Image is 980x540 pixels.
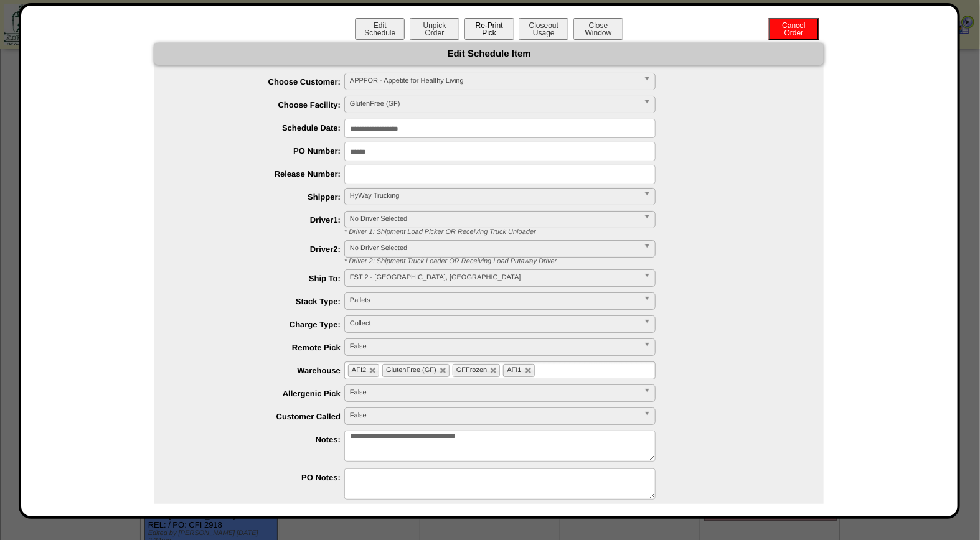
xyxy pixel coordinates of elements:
[350,241,639,256] span: No Driver Selected
[179,320,344,329] label: Charge Type:
[154,43,824,65] div: Edit Schedule Item
[179,123,344,133] label: Schedule Date:
[350,96,639,111] span: GlutenFree (GF)
[179,297,344,306] label: Stack Type:
[179,192,344,202] label: Shipper:
[179,215,344,225] label: Driver1:
[350,189,639,203] span: HyWay Trucking
[350,316,639,331] span: Collect
[179,169,344,179] label: Release Number:
[350,339,639,354] span: False
[456,366,488,374] span: GFFrozen
[179,473,344,482] label: PO Notes:
[179,389,344,398] label: Allergenic Pick
[355,18,405,40] button: EditSchedule
[386,366,436,374] span: GlutenFree (GF)
[350,212,639,226] span: No Driver Selected
[573,18,623,40] button: CloseWindow
[179,100,344,109] label: Choose Facility:
[769,18,819,40] button: CancelOrder
[179,274,344,283] label: Ship To:
[350,73,639,88] span: APPFOR - Appetite for Healthy Living
[179,77,344,86] label: Choose Customer:
[464,18,514,40] button: Re-PrintPick
[352,366,366,374] span: AFI2
[179,366,344,375] label: Warehouse
[350,385,639,400] span: False
[179,435,344,444] label: Notes:
[519,18,568,40] button: CloseoutUsage
[410,18,459,40] button: UnpickOrder
[572,28,624,37] a: CloseWindow
[179,146,344,156] label: PO Number:
[507,366,521,374] span: AFI1
[350,408,639,423] span: False
[350,293,639,308] span: Pallets
[335,228,824,236] div: * Driver 1: Shipment Load Picker OR Receiving Truck Unloader
[350,270,639,285] span: FST 2 - [GEOGRAPHIC_DATA], [GEOGRAPHIC_DATA]
[179,412,344,421] label: Customer Called
[179,343,344,352] label: Remote Pick
[179,244,344,254] label: Driver2:
[335,258,824,265] div: * Driver 2: Shipment Truck Loader OR Receiving Load Putaway Driver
